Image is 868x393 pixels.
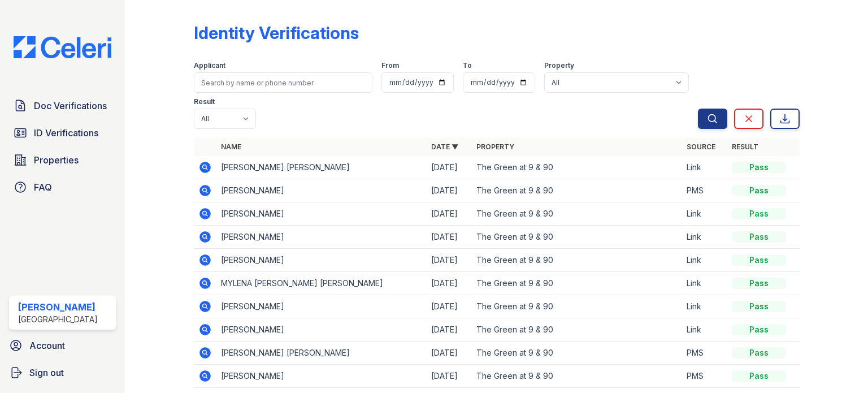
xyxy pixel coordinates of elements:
div: Pass [732,301,786,312]
td: [DATE] [427,272,472,295]
div: Pass [732,231,786,243]
div: Pass [732,162,786,173]
td: The Green at 9 & 90 [472,365,682,388]
label: Result [194,97,215,106]
td: The Green at 9 & 90 [472,272,682,295]
td: Link [682,295,727,318]
td: The Green at 9 & 90 [472,156,682,179]
td: The Green at 9 & 90 [472,226,682,249]
a: Source [687,142,715,151]
a: FAQ [9,176,116,198]
td: [PERSON_NAME] [216,295,427,318]
span: Sign out [29,366,64,379]
a: ID Verifications [9,122,116,144]
div: Pass [732,208,786,219]
span: FAQ [34,180,52,194]
td: [DATE] [427,342,472,365]
td: [DATE] [427,156,472,179]
label: Applicant [194,61,225,70]
div: [GEOGRAPHIC_DATA] [18,314,98,325]
td: [PERSON_NAME] [216,318,427,342]
span: Properties [34,153,79,167]
div: Pass [732,370,786,382]
td: The Green at 9 & 90 [472,249,682,272]
div: Pass [732,347,786,359]
td: [DATE] [427,226,472,249]
div: [PERSON_NAME] [18,300,98,314]
td: [PERSON_NAME] [PERSON_NAME] [216,156,427,179]
div: Identity Verifications [194,23,359,43]
td: MYLENA [PERSON_NAME] [PERSON_NAME] [216,272,427,295]
span: ID Verifications [34,126,98,140]
td: [PERSON_NAME] [216,249,427,272]
label: To [463,61,472,70]
a: Sign out [5,361,120,384]
a: Doc Verifications [9,94,116,117]
label: Property [544,61,574,70]
td: [DATE] [427,365,472,388]
td: Link [682,156,727,179]
div: Pass [732,278,786,289]
td: The Green at 9 & 90 [472,318,682,342]
td: Link [682,249,727,272]
label: From [381,61,399,70]
td: [DATE] [427,318,472,342]
a: Name [221,142,241,151]
div: Pass [732,254,786,266]
a: Properties [9,149,116,171]
td: PMS [682,342,727,365]
a: Result [732,142,758,151]
td: [DATE] [427,249,472,272]
td: Link [682,318,727,342]
td: [DATE] [427,179,472,202]
div: Pass [732,185,786,196]
td: The Green at 9 & 90 [472,202,682,226]
td: PMS [682,179,727,202]
td: Link [682,272,727,295]
td: [DATE] [427,202,472,226]
a: Account [5,334,120,357]
input: Search by name or phone number [194,72,372,93]
td: [PERSON_NAME] [216,179,427,202]
td: [DATE] [427,295,472,318]
td: [PERSON_NAME] [216,226,427,249]
span: Account [29,339,65,352]
td: Link [682,226,727,249]
a: Date ▼ [431,142,458,151]
td: The Green at 9 & 90 [472,342,682,365]
td: [PERSON_NAME] [216,202,427,226]
a: Property [476,142,514,151]
span: Doc Verifications [34,99,107,113]
td: The Green at 9 & 90 [472,295,682,318]
td: The Green at 9 & 90 [472,179,682,202]
td: PMS [682,365,727,388]
td: [PERSON_NAME] [PERSON_NAME] [216,342,427,365]
img: CE_Logo_Blue-a8612792a0a2168367f1c8372b55b34899dd931a85d93a1a3d3e32e68fde9ad4.png [5,36,120,58]
div: Pass [732,324,786,335]
td: [PERSON_NAME] [216,365,427,388]
td: Link [682,202,727,226]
